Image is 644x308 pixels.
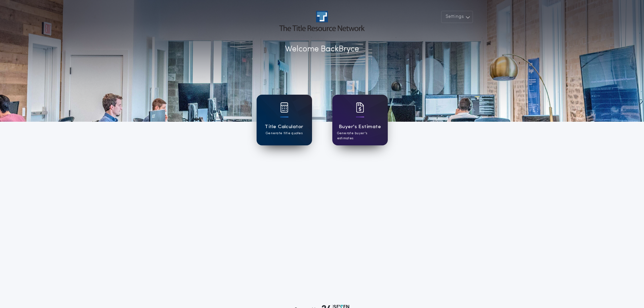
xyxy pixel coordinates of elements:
img: card icon [356,102,364,113]
p: Generate title quotes [266,131,303,136]
a: card iconBuyer's EstimateGenerate buyer's estimates [332,95,388,145]
h1: Title Calculator [265,123,303,131]
a: card iconTitle CalculatorGenerate title quotes [257,95,312,145]
img: account-logo [279,11,364,31]
button: Settings [441,11,473,23]
img: card icon [280,102,288,113]
h1: Buyer's Estimate [339,123,381,131]
p: Welcome Back Bryce [285,43,359,55]
p: Generate buyer's estimates [337,131,383,141]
